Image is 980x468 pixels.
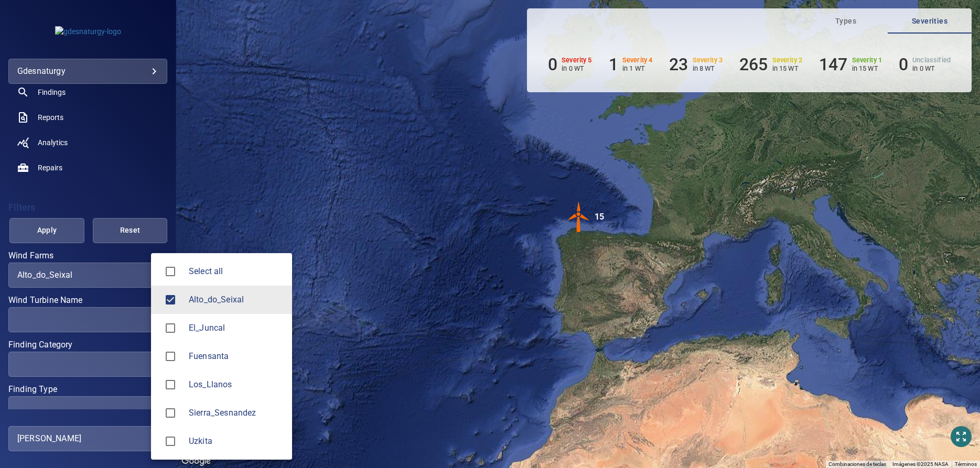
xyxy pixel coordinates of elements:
[189,293,284,306] div: Wind Farms Alto_do_Seixal
[159,430,181,452] span: Uzkita
[189,350,284,363] span: Fuensanta
[189,322,284,334] div: Wind Farms El_Juncal
[159,374,181,396] span: Los_Llanos
[189,322,284,334] span: El_Juncal
[189,378,284,391] span: Los_Llanos
[189,407,284,419] span: Sierra_Sesnandez
[159,345,181,367] span: Fuensanta
[159,402,181,424] span: Sierra_Sesnandez
[189,435,284,448] span: Uzkita
[189,407,284,419] div: Wind Farms Sierra_Sesnandez
[159,317,181,339] span: El_Juncal
[189,265,284,278] span: Select all
[189,435,284,448] div: Wind Farms Uzkita
[189,350,284,363] div: Wind Farms Fuensanta
[189,378,284,391] div: Wind Farms Los_Llanos
[151,253,292,460] ul: Alto_do_Seixal
[159,289,181,311] span: Alto_do_Seixal
[189,293,284,306] span: Alto_do_Seixal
